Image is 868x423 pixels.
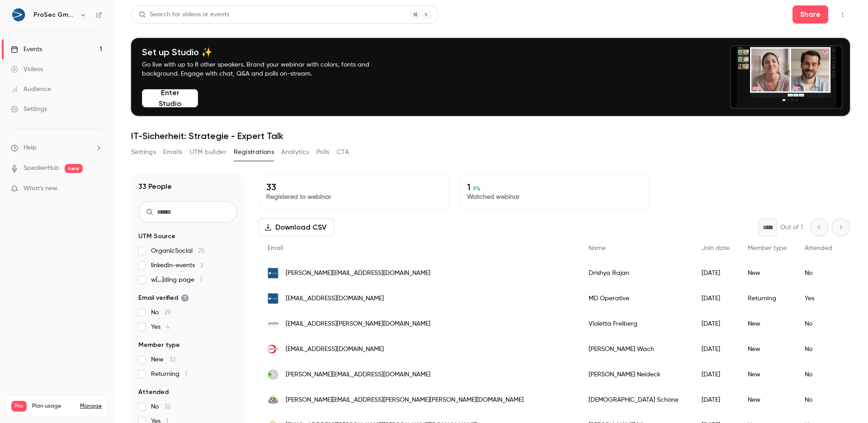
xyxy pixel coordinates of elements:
button: CTA [337,145,349,159]
p: Out of 1 [780,223,803,232]
div: Settings [11,105,47,114]
span: UTM Source [138,232,175,241]
span: Join date [702,245,730,251]
div: New [739,336,796,362]
span: 1 [185,371,187,377]
span: Pro [11,401,27,412]
a: Manage [80,403,102,410]
img: miavit.de [268,344,278,355]
img: scheidt-bachmann.de [268,394,278,405]
span: Attended [138,388,169,397]
button: Settings [131,145,156,159]
span: Help [24,143,37,153]
span: [EMAIL_ADDRESS][DOMAIN_NAME] [286,294,384,303]
div: Events [11,45,42,54]
button: Registrations [234,145,274,159]
div: Search for videos or events [139,10,229,19]
span: 32 [169,356,175,363]
p: 1 [467,182,642,192]
div: Drishya Rajan [580,260,693,286]
div: New [739,387,796,413]
div: Videos [11,65,43,74]
h6: ProSec GmbH [33,10,76,19]
span: linkedin-events [151,261,203,270]
div: New [739,362,796,387]
span: OrganicSocial [151,246,205,255]
span: w[…]ding page [151,275,202,284]
img: prosec-networks.com [268,268,278,279]
span: [EMAIL_ADDRESS][PERSON_NAME][DOMAIN_NAME] [286,319,430,329]
div: No [796,387,841,413]
div: [DATE] [693,362,739,387]
span: [EMAIL_ADDRESS][DOMAIN_NAME] [286,345,384,354]
li: help-dropdown-opener [11,143,102,153]
h1: IT-Sicherheit: Strategie - Expert Talk [131,130,850,141]
p: Go live with up to 8 other speakers. Brand your webinar with colors, fonts and background. Engage... [142,60,391,78]
span: 2 [200,262,203,269]
div: [PERSON_NAME] Neideck [580,362,693,387]
div: Audience [11,85,51,94]
span: Attended [805,245,832,251]
p: 33 [266,182,441,192]
span: Email [268,245,283,251]
button: Share [793,5,828,24]
span: Member type [138,341,180,350]
span: Returning [151,370,187,379]
a: SpeakerHub [24,163,59,173]
span: [PERSON_NAME][EMAIL_ADDRESS][PERSON_NAME][PERSON_NAME][DOMAIN_NAME] [286,395,524,405]
button: Enter Studio [142,89,198,107]
span: What's new [24,184,57,193]
div: No [796,336,841,362]
span: 25 [198,248,205,254]
div: No [796,260,841,286]
span: 3 % [473,185,481,192]
div: New [739,311,796,336]
button: Download CSV [259,218,334,236]
div: [DATE] [693,260,739,286]
img: ProSec GmbH [11,8,26,22]
div: [DATE] [693,286,739,311]
span: Email verified [138,293,189,303]
span: 1 [200,277,202,283]
h1: 33 People [138,181,172,192]
div: [DATE] [693,311,739,336]
img: proteanetworks.de [268,318,278,329]
span: [PERSON_NAME][EMAIL_ADDRESS][DOMAIN_NAME] [286,370,430,380]
h4: Set up Studio ✨ [142,47,391,58]
div: Returning [739,286,796,311]
span: Plan usage [32,403,75,410]
div: [DATE] [693,336,739,362]
div: No [796,362,841,387]
span: No [151,402,170,411]
img: mmv.de [268,369,278,380]
span: New [151,355,175,364]
span: No [151,308,171,317]
span: Yes [151,322,170,332]
span: new [65,164,83,173]
img: prosec-networks.com [268,293,278,304]
div: No [796,311,841,336]
div: Yes [796,286,841,311]
span: [PERSON_NAME][EMAIL_ADDRESS][DOMAIN_NAME] [286,269,430,278]
p: Watched webinar [467,192,642,202]
span: 29 [164,309,171,316]
button: Emails [163,145,182,159]
button: Polls [316,145,330,159]
span: Member type [748,245,787,251]
p: Registered to webinar [266,192,441,202]
div: New [739,260,796,286]
button: UTM builder [190,145,226,159]
span: Name [589,245,606,251]
button: Analytics [281,145,309,159]
span: 32 [164,404,170,410]
div: MD Operative [580,286,693,311]
div: [DEMOGRAPHIC_DATA] Schöne [580,387,693,413]
div: [DATE] [693,387,739,413]
div: [PERSON_NAME] Wach [580,336,693,362]
span: 4 [166,324,170,330]
div: Violetta Freiberg [580,311,693,336]
iframe: Noticeable Trigger [91,185,102,193]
